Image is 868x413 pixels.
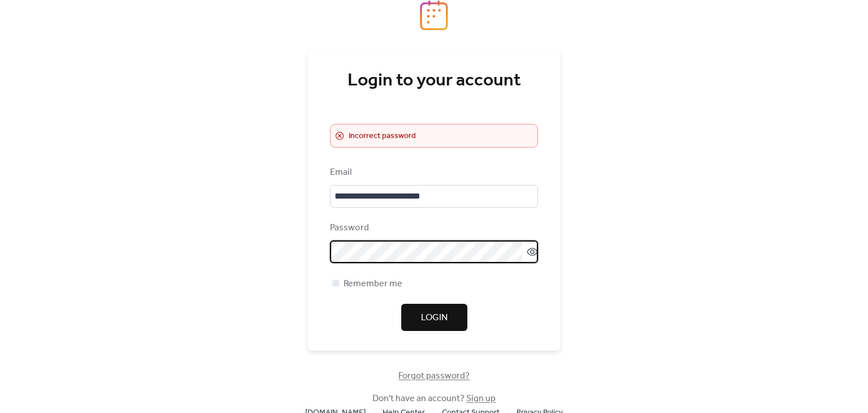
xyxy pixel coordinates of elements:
[330,221,536,235] div: Password
[401,304,467,331] button: Login
[372,392,496,406] span: Don't have an account?
[421,311,448,325] span: Login
[344,277,402,291] span: Remember me
[398,369,470,383] span: Forgot password?
[330,166,536,179] div: Email
[349,130,416,143] span: Incorrect password
[330,70,538,92] div: Login to your account
[398,373,470,379] a: Forgot password?
[466,390,496,407] a: Sign up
